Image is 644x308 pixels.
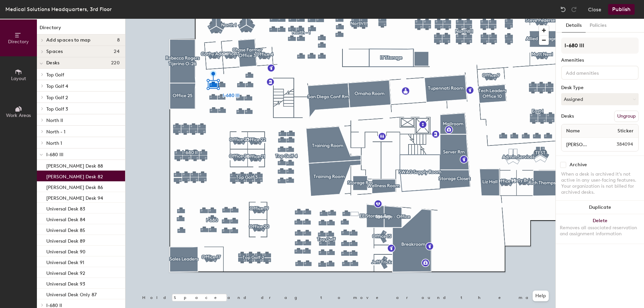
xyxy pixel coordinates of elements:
input: Unnamed desk [563,140,600,149]
p: Universal Desk 89 [46,236,85,244]
span: North - 1 [46,129,65,135]
div: Archive [570,162,587,168]
button: Duplicate [556,201,644,214]
button: Policies [586,19,610,33]
p: [PERSON_NAME] Desk 82 [46,172,103,180]
span: 24 [114,49,120,54]
p: Universal Desk 90 [46,247,86,255]
span: Top Golf [46,72,64,78]
p: Universal Desk 85 [46,226,85,233]
h1: Directory [37,24,125,35]
button: DeleteRemoves all associated reservation and assignment information [556,214,644,244]
button: Ungroup [614,111,639,122]
div: Desks [561,114,574,119]
p: Universal Desk 91 [46,258,84,265]
span: North II [46,118,63,123]
p: Universal Desk 92 [46,268,85,276]
p: Universal Desk Only 87 [46,290,97,298]
span: 8 [117,38,120,43]
span: Add spaces to map [46,38,91,43]
p: Universal Desk 84 [46,215,85,223]
div: Desk Type [561,85,639,90]
button: Help [533,291,549,301]
p: [PERSON_NAME] Desk 94 [46,193,103,201]
span: I-680 III [46,152,63,158]
img: Undo [560,6,567,13]
button: Close [588,4,601,15]
span: 220 [111,60,120,66]
span: Work Areas [6,113,31,118]
span: Desks [46,60,59,66]
span: Name [563,125,583,137]
button: Publish [608,4,635,15]
p: Universal Desk 83 [46,204,85,212]
p: [PERSON_NAME] Desk 88 [46,161,103,169]
img: Redo [571,6,577,13]
div: Medical Solutions Headquarters, 3rd Floor [5,5,112,13]
div: Amenities [561,58,639,63]
button: Assigned [561,93,639,105]
div: When a desk is archived it's not active in any user-facing features. Your organization is not bil... [561,171,639,195]
input: Add amenities [565,68,625,76]
p: Universal Desk 93 [46,279,85,287]
span: Layout [11,76,26,81]
span: 384094 [600,141,637,148]
span: Spaces [46,49,63,54]
span: Top Golf 2 [46,95,68,101]
span: Top Golf 4 [46,83,68,89]
span: Directory [8,39,29,45]
span: North 1 [46,140,62,146]
p: [PERSON_NAME] Desk 86 [46,183,103,190]
span: Sticker [614,125,637,137]
div: Removes all associated reservation and assignment information [560,225,640,237]
span: Top Golf 3 [46,106,68,112]
button: Details [562,19,586,33]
